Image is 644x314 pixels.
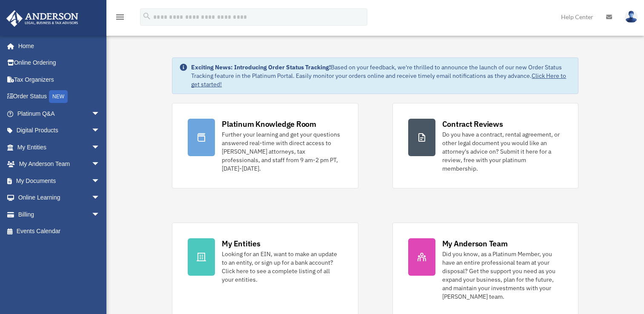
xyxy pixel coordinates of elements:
[115,15,125,22] a: menu
[172,103,358,188] a: Platinum Knowledge Room Further your learning and get your questions answered real-time with dire...
[49,90,68,103] div: NEW
[142,11,152,21] i: search
[92,189,109,207] span: arrow_drop_down
[6,122,113,139] a: Digital Productsarrow_drop_down
[191,63,571,88] div: Based on your feedback, we're thrilled to announce the launch of our new Order Status Tracking fe...
[222,238,260,249] div: My Entities
[6,105,113,122] a: Platinum Q&Aarrow_drop_down
[442,250,563,301] div: Did you know, as a Platinum Member, you have an entire professional team at your disposal? Get th...
[92,139,109,156] span: arrow_drop_down
[92,172,109,190] span: arrow_drop_down
[6,37,109,54] a: Home
[92,206,109,223] span: arrow_drop_down
[6,71,113,88] a: Tax Organizers
[6,139,113,156] a: My Entitiesarrow_drop_down
[442,119,503,129] div: Contract Reviews
[222,130,342,173] div: Further your learning and get your questions answered real-time with direct access to [PERSON_NAM...
[191,63,331,71] strong: Exciting News: Introducing Order Status Tracking!
[442,238,508,249] div: My Anderson Team
[191,72,566,88] a: Click Here to get started!
[6,54,113,71] a: Online Ordering
[222,119,316,129] div: Platinum Knowledge Room
[392,103,578,188] a: Contract Reviews Do you have a contract, rental agreement, or other legal document you would like...
[6,156,113,173] a: My Anderson Teamarrow_drop_down
[92,156,109,173] span: arrow_drop_down
[6,223,113,240] a: Events Calendar
[92,105,109,123] span: arrow_drop_down
[442,130,563,173] div: Do you have a contract, rental agreement, or other legal document you would like an attorney's ad...
[6,206,113,223] a: Billingarrow_drop_down
[6,172,113,189] a: My Documentsarrow_drop_down
[625,11,638,23] img: User Pic
[6,189,113,206] a: Online Learningarrow_drop_down
[222,250,342,284] div: Looking for an EIN, want to make an update to an entity, or sign up for a bank account? Click her...
[115,12,125,22] i: menu
[92,122,109,140] span: arrow_drop_down
[6,88,113,106] a: Order StatusNEW
[4,10,81,27] img: Anderson Advisors Platinum Portal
